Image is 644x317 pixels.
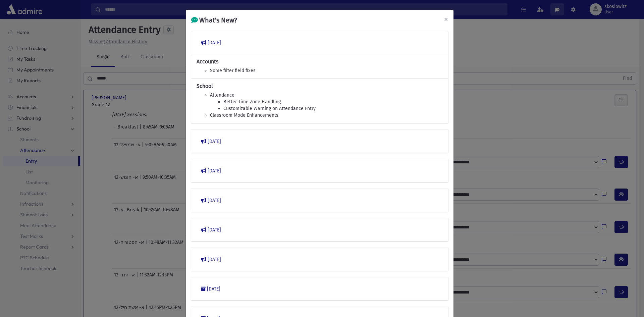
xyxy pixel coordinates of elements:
[197,135,443,147] button: [DATE]
[444,14,448,24] span: ×
[439,10,453,29] button: Close
[197,253,443,265] button: [DATE]
[210,67,443,74] li: Some filter field fixes
[197,224,443,236] button: [DATE]
[197,165,443,177] button: [DATE]
[210,112,443,119] li: Classroom Mode Enhancements
[191,15,237,25] h5: What's New?
[197,58,443,65] h6: Accounts
[197,194,443,206] button: [DATE]
[223,105,443,112] li: Customizable Warning on Attendance Entry
[197,83,443,89] h6: School
[210,92,443,99] li: Attendance
[197,37,443,49] button: [DATE]
[223,99,443,105] li: Better Time Zone Handling
[197,283,443,295] button: [DATE]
